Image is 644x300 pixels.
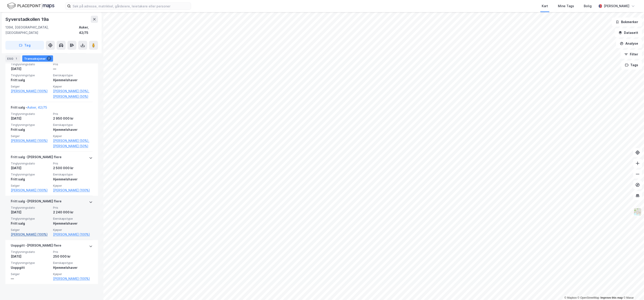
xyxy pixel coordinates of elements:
div: Asker, 42/75 [79,25,98,35]
a: [PERSON_NAME] (100%) [53,276,93,281]
span: Kjøper [53,228,93,232]
a: [PERSON_NAME] (100%) [11,188,50,193]
span: Selger [11,228,50,232]
span: Tinglysningsdato [11,112,50,116]
span: Tinglysningsdato [11,206,50,210]
span: Pris [53,112,93,116]
span: Tinglysningsdato [11,62,50,66]
span: Tinglysningstype [11,173,50,176]
div: — [53,66,93,72]
div: [PERSON_NAME] [604,3,630,9]
span: Tinglysningstype [11,73,50,77]
div: Hjemmelshaver [53,77,93,83]
div: Fritt salg [11,177,50,182]
div: Uoppgitt - [PERSON_NAME] flere [11,243,61,250]
span: Pris [53,162,93,165]
button: Filter [621,50,642,59]
span: Selger [11,134,50,138]
span: Kjøper [53,134,93,138]
div: 1394, [GEOGRAPHIC_DATA], [GEOGRAPHIC_DATA] [5,25,79,35]
span: Eierskapstype [53,217,93,221]
div: Uoppgitt [11,265,50,270]
span: Eierskapstype [53,123,93,127]
div: Fritt salg [11,221,50,226]
button: Analyse [616,39,642,48]
a: Mapbox [564,296,577,299]
a: [PERSON_NAME] (50%) [53,94,93,99]
span: Eierskapstype [53,73,93,77]
span: Pris [53,206,93,210]
a: [PERSON_NAME] (100%) [11,232,50,237]
div: [DATE] [11,165,50,171]
a: [PERSON_NAME] (50%), [53,138,93,143]
div: ESG [5,55,20,62]
button: Tags [621,61,642,70]
a: [PERSON_NAME] (50%) [53,143,93,149]
div: Hjemmelshaver [53,127,93,132]
div: Mine Tags [558,3,574,9]
div: Kart [542,3,548,9]
div: [DATE] [11,254,50,259]
div: 250 000 kr [53,254,93,259]
span: Tinglysningstype [11,123,50,127]
a: Asker, 42/75 [27,105,47,109]
div: Hjemmelshaver [53,177,93,182]
div: Syverstadkollen 19a [5,16,50,23]
span: Pris [53,250,93,254]
div: Fritt salg - [11,105,47,112]
div: [DATE] [11,210,50,215]
img: Z [633,208,642,216]
div: 2 240 000 kr [53,210,93,215]
span: Tinglysningstype [11,217,50,221]
span: Eierskapstype [53,261,93,265]
span: Kjøper [53,272,93,276]
div: Bolig [584,3,592,9]
button: Tag [5,41,44,50]
span: Selger [11,184,50,188]
div: [DATE] [11,66,50,72]
img: logo.f888ab2527a4732fd821a326f86c7f29.svg [7,2,54,10]
span: Eierskapstype [53,173,93,176]
span: Tinglysningsdato [11,250,50,254]
iframe: Chat Widget [622,278,644,300]
input: Søk på adresse, matrikkel, gårdeiere, leietakere eller personer [71,3,191,9]
a: OpenStreetMap [578,296,599,299]
div: 2 950 000 kr [53,116,93,121]
div: Kontrollprogram for chat [622,278,644,300]
div: Fritt salg [11,127,50,132]
a: [PERSON_NAME] (100%) [11,138,50,143]
div: [DATE] [11,116,50,121]
div: 7 [47,56,51,61]
span: Tinglysningstype [11,261,50,265]
div: 2 500 000 kr [53,165,93,171]
div: Hjemmelshaver [53,221,93,226]
div: — [11,276,50,281]
div: Hjemmelshaver [53,265,93,270]
div: Fritt salg [11,77,50,83]
div: Fritt salg - [PERSON_NAME] flere [11,154,62,162]
span: Kjøper [53,85,93,88]
span: Tinglysningsdato [11,162,50,165]
a: [PERSON_NAME] (50%), [53,88,93,94]
span: Selger [11,85,50,88]
button: Datasett [615,28,642,37]
a: Improve this map [601,296,623,299]
span: Kjøper [53,184,93,188]
span: Pris [53,62,93,66]
div: Fritt salg - [PERSON_NAME] flere [11,199,62,206]
button: Bokmerker [612,18,642,26]
span: Selger [11,272,50,276]
a: [PERSON_NAME] (100%) [53,232,93,237]
div: Transaksjoner [22,55,53,62]
a: [PERSON_NAME] (100%) [53,188,93,193]
div: 1 [14,56,19,61]
a: [PERSON_NAME] (100%) [11,88,50,94]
